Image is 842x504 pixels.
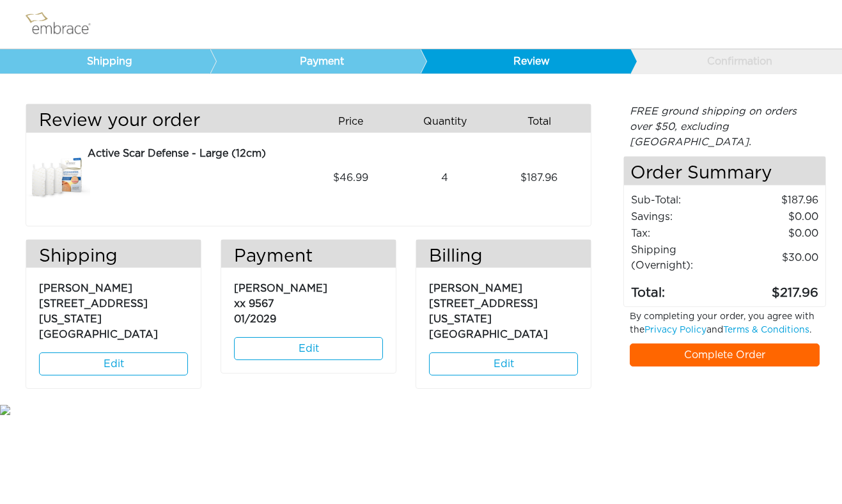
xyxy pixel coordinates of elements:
[734,274,819,303] td: 217.96
[234,299,274,309] span: xx 9567
[734,209,819,225] td: 0.00
[734,192,819,209] td: 187.96
[624,157,825,185] h4: Order Summary
[630,225,734,242] td: Tax:
[234,314,276,324] span: 01/2029
[22,8,105,40] img: logo.png
[420,49,630,74] a: Review
[210,49,420,74] a: Payment
[309,111,403,132] div: Price
[441,170,448,185] span: 4
[88,146,299,161] div: Active Scar Defense - Large (12cm)
[644,326,706,335] a: Privacy Policy
[630,274,734,303] td: Total:
[221,246,396,268] h3: Payment
[234,337,383,360] a: Edit
[630,49,840,74] a: Confirmation
[423,114,467,129] span: Quantity
[497,111,591,132] div: Total
[520,170,557,185] span: 187.96
[630,343,820,366] a: Complete Order
[734,225,819,242] td: 0.00
[26,246,201,268] h3: Shipping
[333,170,368,185] span: 46.99
[429,352,578,375] a: Edit
[39,352,188,375] a: Edit
[234,283,327,294] span: [PERSON_NAME]
[630,192,734,209] td: Sub-Total:
[620,310,829,343] div: By completing your order, you agree with the and .
[623,104,826,150] div: FREE ground shipping on orders over $50, excluding [GEOGRAPHIC_DATA].
[723,326,809,335] a: Terms & Conditions
[39,274,188,342] p: [PERSON_NAME] [STREET_ADDRESS] [US_STATE][GEOGRAPHIC_DATA]
[630,209,734,225] td: Savings :
[734,242,819,274] td: $30.00
[26,146,90,210] img: d2f91f46-8dcf-11e7-b919-02e45ca4b85b.jpeg
[416,246,591,268] h3: Billing
[429,274,578,342] p: [PERSON_NAME] [STREET_ADDRESS] [US_STATE][GEOGRAPHIC_DATA]
[630,242,734,274] td: Shipping (Overnight):
[26,111,299,132] h3: Review your order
